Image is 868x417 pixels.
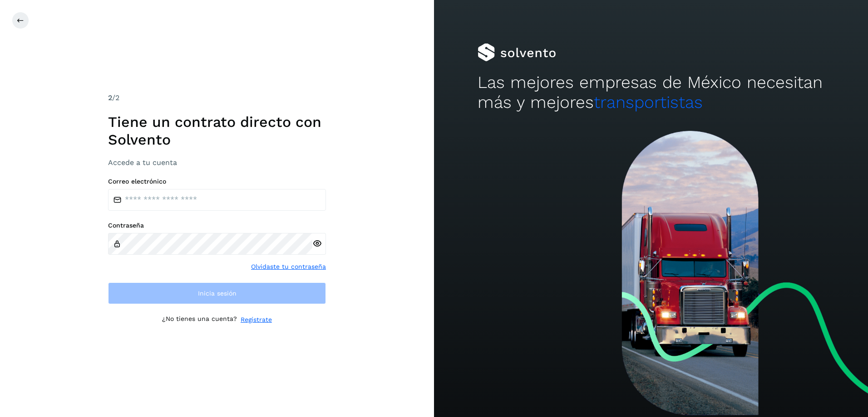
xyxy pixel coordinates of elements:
h3: Accede a tu cuenta [108,158,326,167]
h2: Las mejores empresas de México necesitan más y mejores [478,73,825,113]
span: transportistas [594,92,703,112]
h1: Tiene un contrato directo con Solvento [108,113,326,148]
label: Contraseña [108,222,326,229]
span: Inicia sesión [198,290,237,296]
a: Regístrate [241,315,272,325]
button: Inicia sesión [108,282,326,304]
div: /2 [108,92,326,103]
a: Olvidaste tu contraseña [251,262,326,272]
span: 2 [108,93,112,102]
label: Correo electrónico [108,178,326,185]
p: ¿No tienes una cuenta? [162,315,237,325]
